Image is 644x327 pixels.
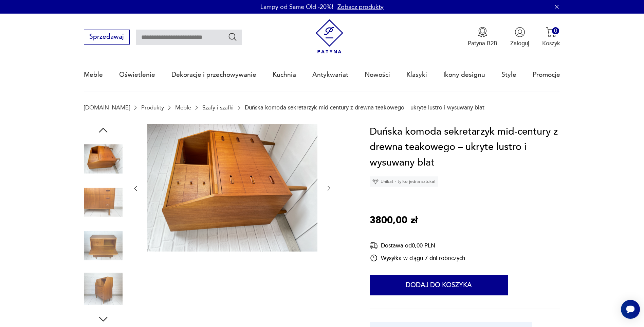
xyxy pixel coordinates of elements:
[370,176,438,187] div: Unikat - tylko jedna sztuka!
[202,104,234,111] a: Szafy i szafki
[337,3,384,11] a: Zobacz produkty
[510,39,529,47] p: Zaloguj
[84,104,130,111] a: [DOMAIN_NAME]
[372,178,379,185] img: Ikona diamentu
[370,213,418,228] p: 3800,00 zł
[542,39,560,47] p: Koszyk
[370,241,378,250] img: Ikona dostawy
[228,32,238,42] button: Szukaj
[365,59,390,90] a: Nowości
[406,59,427,90] a: Klasyki
[84,270,123,308] img: Zdjęcie produktu Duńska komoda sekretarzyk mid-century z drewna teakowego – ukryte lustro i wysuw...
[468,27,497,47] a: Ikona medaluPatyna B2B
[621,300,640,319] iframe: Smartsupp widget button
[468,27,497,47] button: Patyna B2B
[147,124,317,252] img: Zdjęcie produktu Duńska komoda sekretarzyk mid-century z drewna teakowego – ukryte lustro i wysuw...
[370,275,508,295] button: Dodaj do koszyka
[273,59,296,90] a: Kuchnia
[171,59,256,90] a: Dekoracje i przechowywanie
[533,59,560,90] a: Promocje
[245,104,484,111] p: Duńska komoda sekretarzyk mid-century z drewna teakowego – ukryte lustro i wysuwany blat
[510,27,529,47] button: Zaloguj
[84,59,103,90] a: Meble
[84,30,130,45] button: Sprzedawaj
[443,59,485,90] a: Ikony designu
[141,104,164,111] a: Produkty
[515,27,525,37] img: Ikonka użytkownika
[477,27,488,37] img: Ikona medalu
[468,39,497,47] p: Patyna B2B
[552,27,559,34] div: 0
[312,19,347,54] img: Patyna - sklep z meblami i dekoracjami vintage
[312,59,348,90] a: Antykwariat
[546,27,556,37] img: Ikona koszyka
[501,59,516,90] a: Style
[119,59,155,90] a: Oświetlenie
[370,254,465,262] div: Wysyłka w ciągu 7 dni roboczych
[84,183,123,222] img: Zdjęcie produktu Duńska komoda sekretarzyk mid-century z drewna teakowego – ukryte lustro i wysuw...
[370,124,560,171] h1: Duńska komoda sekretarzyk mid-century z drewna teakowego – ukryte lustro i wysuwany blat
[370,241,465,250] div: Dostawa od 0,00 PLN
[542,27,560,47] button: 0Koszyk
[84,140,123,178] img: Zdjęcie produktu Duńska komoda sekretarzyk mid-century z drewna teakowego – ukryte lustro i wysuw...
[260,3,333,11] p: Lampy od Same Old -20%!
[84,35,130,40] a: Sprzedawaj
[84,226,123,265] img: Zdjęcie produktu Duńska komoda sekretarzyk mid-century z drewna teakowego – ukryte lustro i wysuw...
[175,104,191,111] a: Meble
